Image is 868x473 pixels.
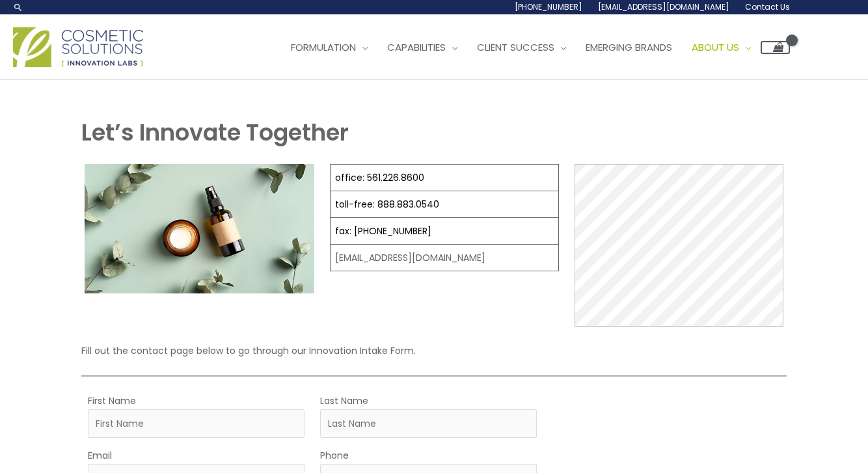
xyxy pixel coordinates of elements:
[271,28,790,67] nav: Site Navigation
[335,171,424,184] a: office: 561.226.8600
[598,1,729,12] span: [EMAIL_ADDRESS][DOMAIN_NAME]
[81,116,349,148] strong: Let’s Innovate Together
[335,224,431,237] a: fax: [PHONE_NUMBER]
[761,41,790,54] a: View Shopping Cart, empty
[88,409,305,438] input: First Name
[692,40,739,54] span: About Us
[515,1,582,12] span: [PHONE_NUMBER]
[320,447,349,464] label: Phone
[85,164,314,293] img: Contact page image for private label skincare manufacturer Cosmetic solutions shows a skin care b...
[377,28,467,67] a: Capabilities
[88,447,112,464] label: Email
[320,392,368,409] label: Last Name
[576,28,682,67] a: Emerging Brands
[745,1,790,12] span: Contact Us
[330,245,559,271] td: [EMAIL_ADDRESS][DOMAIN_NAME]
[387,40,446,54] span: Capabilities
[281,28,377,67] a: Formulation
[291,40,356,54] span: Formulation
[13,27,143,67] img: Cosmetic Solutions Logo
[467,28,576,67] a: Client Success
[335,198,439,211] a: toll-free: 888.883.0540
[81,342,787,359] p: Fill out the contact page below to go through our Innovation Intake Form.
[682,28,761,67] a: About Us
[88,392,136,409] label: First Name
[13,2,23,12] a: Search icon link
[477,40,554,54] span: Client Success
[320,409,537,438] input: Last Name
[586,40,672,54] span: Emerging Brands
